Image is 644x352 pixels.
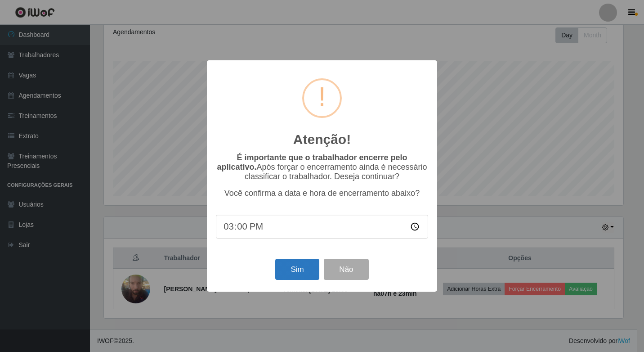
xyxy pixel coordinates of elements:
p: Você confirma a data e hora de encerramento abaixo? [216,189,428,198]
h2: Atenção! [293,131,351,148]
p: Após forçar o encerramento ainda é necessário classificar o trabalhador. Deseja continuar? [216,153,428,181]
b: É importante que o trabalhador encerre pelo aplicativo. [217,153,407,171]
button: Sim [275,259,319,280]
button: Não [324,259,368,280]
